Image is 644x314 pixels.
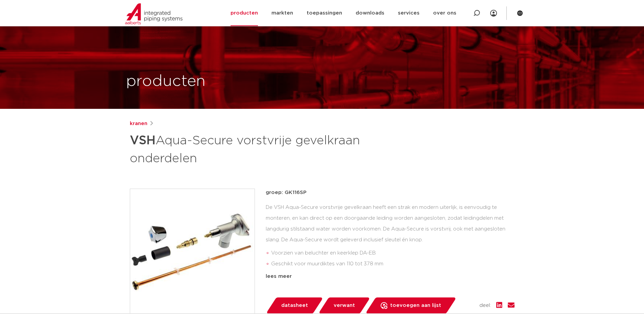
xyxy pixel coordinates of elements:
h1: producten [126,71,206,92]
strong: VSH [130,135,156,147]
h1: Aqua-Secure vorstvrije gevelkraan onderdelen [130,130,384,167]
div: lees meer [266,272,515,281]
li: Geschikt voor muurdiktes van 110 tot 378 mm [271,259,515,269]
div: De VSH Aqua-Secure vorstvrije gevelkraan heeft een strak en modern uiterlijk, is eenvoudig te mon... [266,202,515,270]
a: kranen [130,120,147,128]
span: toevoegen aan lijst [390,300,441,311]
span: deel: [479,301,491,310]
img: Product Image for VSH Aqua-Secure vorstvrije gevelkraan onderdelen [130,189,255,313]
a: verwant [318,297,370,314]
li: Voorzien van beluchter en keerklep DA-EB [271,248,515,259]
span: verwant [334,300,355,311]
p: groep: GK116SP [266,189,515,197]
span: datasheet [281,300,308,311]
a: datasheet [266,297,323,314]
